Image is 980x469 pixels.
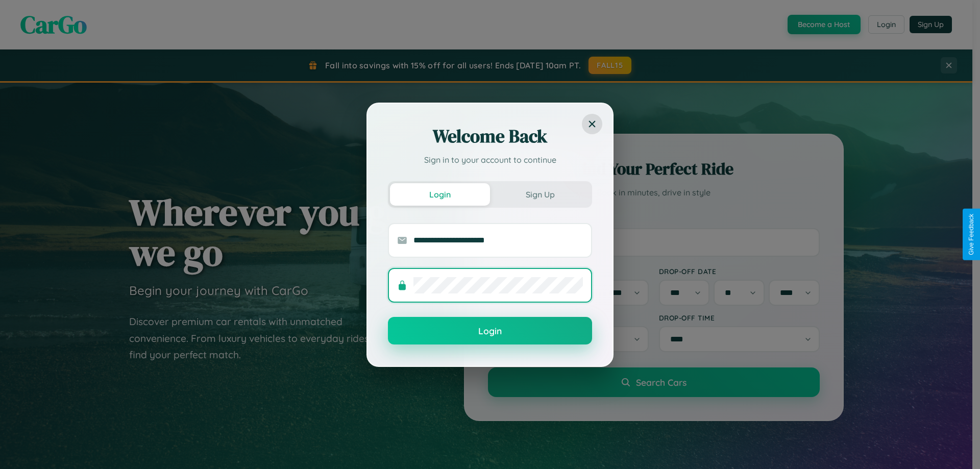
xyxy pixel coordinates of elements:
div: Give Feedback [968,214,975,255]
button: Sign Up [490,183,590,206]
button: Login [388,317,592,344]
button: Login [390,183,490,206]
p: Sign in to your account to continue [388,154,592,166]
h2: Welcome Back [388,124,592,149]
